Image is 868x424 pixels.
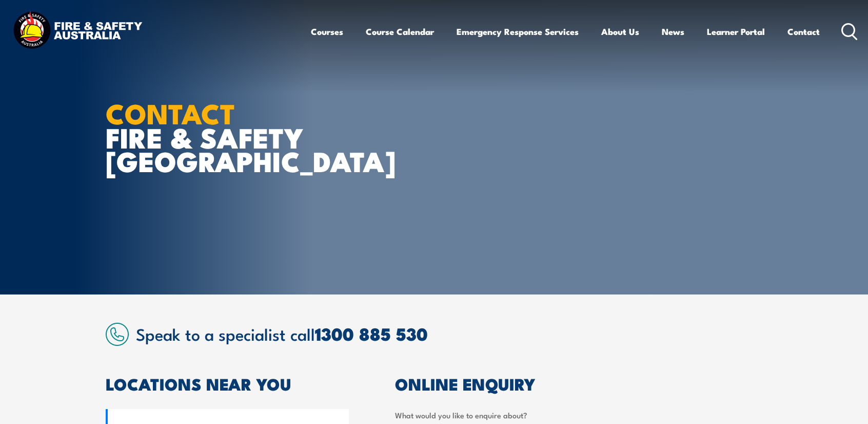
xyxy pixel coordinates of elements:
[601,18,639,45] a: About Us
[106,91,235,134] strong: CONTACT
[787,18,820,45] a: Contact
[395,376,762,391] h2: ONLINE ENQUIRY
[315,320,428,347] a: 1300 885 530
[662,18,684,45] a: News
[106,101,359,173] h1: FIRE & SAFETY [GEOGRAPHIC_DATA]
[395,409,762,421] label: What would you like to enquire about?
[311,18,343,45] a: Courses
[136,324,762,343] h2: Speak to a specialist call
[366,18,434,45] a: Course Calendar
[457,18,579,45] a: Emergency Response Services
[707,18,765,45] a: Learner Portal
[106,376,349,391] h2: LOCATIONS NEAR YOU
